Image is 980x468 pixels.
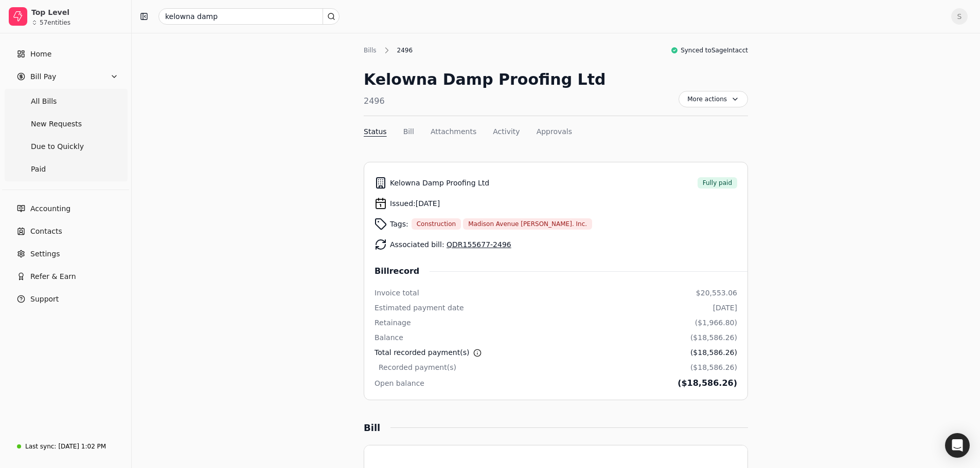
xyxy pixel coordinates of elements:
div: Total recorded payment(s) [375,347,482,358]
a: Contacts [4,221,127,241]
div: Open Intercom Messenger [945,433,970,458]
span: Home [30,49,51,60]
div: 2496 [392,46,418,55]
span: Tags: [390,219,408,230]
nav: Breadcrumb [364,45,418,55]
span: Fully paid [703,178,732,188]
a: QDR155677-2496 [447,240,511,249]
span: Paid [31,164,46,175]
span: Contacts [30,226,62,237]
div: ($18,586.26) [690,362,737,373]
div: Recorded payment(s) [379,362,456,373]
a: Settings [4,244,127,264]
span: Synced to SageIntacct [681,46,748,55]
div: [DATE] [713,303,737,313]
div: [DATE] 1:02 PM [58,442,106,451]
span: Bill record [375,265,430,277]
div: Kelowna Damp Proofing Ltd [364,68,606,91]
div: Top Level [31,7,122,17]
div: Last sync: [25,442,56,451]
a: Home [4,44,127,64]
span: New Requests [31,119,82,129]
span: All Bills [31,96,57,107]
div: 2496 [364,95,606,107]
div: Balance [375,332,403,343]
div: ($1,966.80) [695,317,737,328]
span: Madison Avenue [PERSON_NAME]. Inc. [468,219,587,229]
span: Construction [417,219,456,229]
div: ($18,586.26) [690,347,737,358]
button: More actions [679,91,748,107]
div: Invoice total [375,288,419,298]
span: Refer & Earn [30,271,76,282]
div: $20,553.06 [696,288,737,298]
div: Open balance [375,378,424,389]
span: Accounting [30,203,70,214]
span: Settings [30,249,60,259]
a: New Requests [6,114,125,134]
div: Retainage [375,317,411,328]
div: Bill [364,421,390,435]
span: Bill Pay [30,71,56,82]
span: Due to Quickly [31,141,84,152]
a: All Bills [6,91,125,111]
span: Associated bill: [390,239,511,250]
span: Kelowna Damp Proofing Ltd [390,178,489,189]
div: 57 entities [40,20,70,26]
button: Bill Pay [4,66,127,87]
span: Issued: [DATE] [390,198,440,209]
a: Paid [6,159,125,179]
a: Last sync:[DATE] 1:02 PM [4,437,127,456]
button: Bill [403,126,414,137]
div: Estimated payment date [375,303,464,313]
a: Due to Quickly [6,136,125,157]
a: Accounting [4,198,127,219]
span: Support [30,294,59,305]
button: Status [364,126,387,137]
div: ($18,586.26) [678,377,737,389]
button: Refer & Earn [4,266,127,287]
button: Support [4,289,127,309]
button: Attachments [431,126,476,137]
button: Approvals [537,126,572,137]
button: S [951,8,968,25]
div: ($18,586.26) [690,332,737,343]
div: Bills [364,46,382,55]
input: Search [158,8,340,25]
button: Activity [493,126,520,137]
